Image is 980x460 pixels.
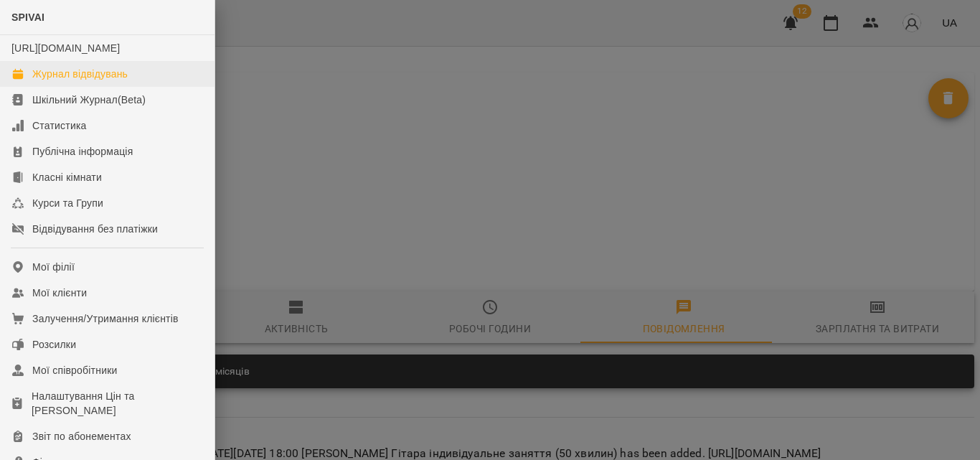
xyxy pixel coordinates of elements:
div: Публічна інформація [32,144,133,159]
div: Розсилки [32,337,76,352]
div: Залучення/Утримання клієнтів [32,311,179,326]
div: Статистика [32,118,87,133]
span: SPIVAI [11,11,44,23]
div: Мої клієнти [32,286,87,300]
div: Мої філії [32,260,75,274]
div: Класні кімнати [32,170,102,184]
div: Мої співробітники [32,363,118,377]
div: Звіт по абонементах [32,429,131,443]
a: [URL][DOMAIN_NAME] [11,42,120,54]
div: Курси та Групи [32,196,103,210]
div: Відвідування без платіжки [32,222,158,236]
div: Шкільний Журнал(Beta) [32,93,146,107]
div: Налаштування Цін та [PERSON_NAME] [32,389,203,418]
div: Журнал відвідувань [32,67,128,81]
